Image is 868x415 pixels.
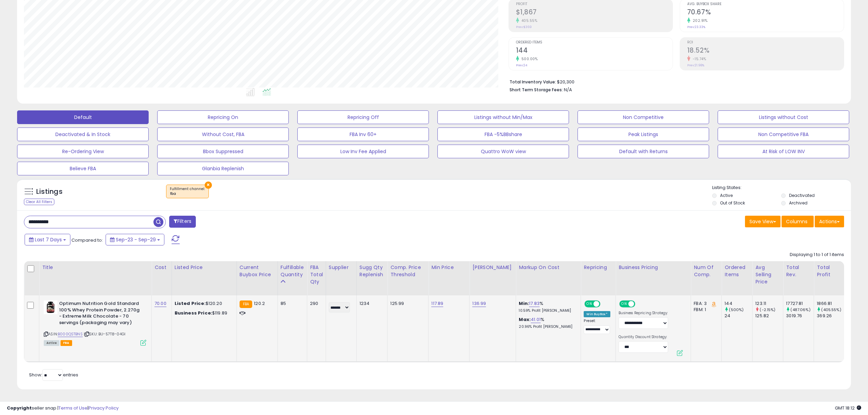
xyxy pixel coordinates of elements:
div: % [519,317,575,329]
th: CSV column name: cust_attr_1_Supplier [326,261,356,295]
span: Last 7 Days [35,236,62,243]
a: 136.99 [472,300,486,307]
label: Deactivated [789,192,815,198]
button: FBA -5%BBshare [437,128,569,141]
p: 20.96% Profit [PERSON_NAME] [519,324,575,329]
a: B000QSTBNS [58,331,83,337]
span: Compared to: [71,237,103,243]
div: Min Price [431,264,466,271]
span: Avg. Buybox Share [687,2,844,6]
small: (-2.15%) [760,307,775,312]
h2: 70.67% [687,8,844,17]
b: Optimum Nutrition Gold Standard 100% Whey Protein Powder, 2.270g - Extreme Milk Chocolate - 70 se... [59,300,142,327]
button: Last 7 Days [25,234,70,245]
button: Re-Ordering View [17,145,149,158]
button: Without Cost, FBA [157,128,289,141]
label: Archived [789,200,808,206]
span: Show: entries [29,372,78,378]
a: Privacy Policy [89,405,119,411]
span: Sep-23 - Sep-29 [116,236,156,243]
button: Listings without Cost [718,110,849,124]
div: 1234 [360,300,382,307]
span: Fulfillment channel : [170,186,205,197]
button: Save View [745,216,781,227]
button: Quattro WoW view [437,145,569,158]
div: Clear All Filters [24,199,54,205]
p: Listing States: [712,185,851,191]
span: Columns [786,218,808,225]
small: (500%) [729,307,744,312]
button: Glanbia Replenish [157,162,289,175]
span: | SKU: BU-57T8-04GI [84,331,125,337]
button: Default with Returns [578,145,709,158]
span: 2025-10-7 18:12 GMT [835,405,861,411]
small: 202.91% [690,18,708,23]
div: % [519,300,575,313]
label: Business Repricing Strategy: [619,311,668,316]
b: Total Inventory Value: [510,79,556,85]
div: Avg Selling Price [755,264,780,285]
div: 3019.76 [786,313,814,319]
div: Repricing [584,264,613,271]
a: 17.83 [529,300,540,307]
small: Prev: $369 [516,25,532,29]
div: Cost [154,264,169,271]
button: Peak Listings [578,128,709,141]
button: Bbox Suppressed [157,145,289,158]
small: FBA [240,300,252,308]
div: Business Pricing [619,264,688,271]
button: × [205,182,212,189]
button: Believe FBA [17,162,149,175]
button: Listings without Min/Max [437,110,569,124]
div: Total Profit [817,264,842,278]
b: Min: [519,300,529,307]
div: 125.99 [390,300,423,307]
button: Sep-23 - Sep-29 [106,234,164,245]
p: 10.59% Profit [PERSON_NAME] [519,308,575,313]
div: Title [42,264,149,271]
small: 500.00% [519,56,538,62]
span: Profit [516,2,673,6]
strong: Copyright [7,405,32,411]
span: OFF [634,301,645,307]
div: 17727.81 [786,300,814,307]
span: All listings currently available for purchase on Amazon [44,340,59,346]
div: Current Buybox Price [240,264,275,278]
div: Fulfillable Quantity [281,264,304,278]
button: Repricing On [157,110,289,124]
div: $119.89 [175,310,231,316]
div: Num of Comp. [694,264,719,278]
button: Repricing Off [297,110,429,124]
div: 85 [281,300,302,307]
a: 117.89 [431,300,443,307]
button: Default [17,110,149,124]
a: Terms of Use [58,405,87,411]
span: Ordered Items [516,41,673,44]
h2: $1,867 [516,8,673,17]
button: At Risk of LOW INV [718,145,849,158]
b: Max: [519,316,531,323]
div: $120.20 [175,300,231,307]
div: FBA: 3 [694,300,716,307]
b: Listed Price: [175,300,206,307]
div: [PERSON_NAME] [472,264,513,271]
button: Low Inv Fee Applied [297,145,429,158]
small: -15.74% [690,56,706,62]
button: Non Competitive [578,110,709,124]
div: Comp. Price Threshold [390,264,425,278]
div: FBM: 1 [694,307,716,313]
div: Listed Price [175,264,234,271]
div: Preset: [584,319,610,334]
small: (487.06%) [790,307,810,312]
label: Out of Stock [720,200,745,206]
button: Filters [169,216,196,228]
button: Columns [782,216,814,227]
button: Actions [815,216,844,227]
small: Prev: 21.98% [687,63,704,67]
label: Active [720,192,733,198]
div: 24 [724,313,752,319]
span: FBA [60,340,72,346]
label: Quantity Discount Strategy: [619,335,668,339]
small: (405.55%) [821,307,841,312]
li: $20,300 [510,77,839,85]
